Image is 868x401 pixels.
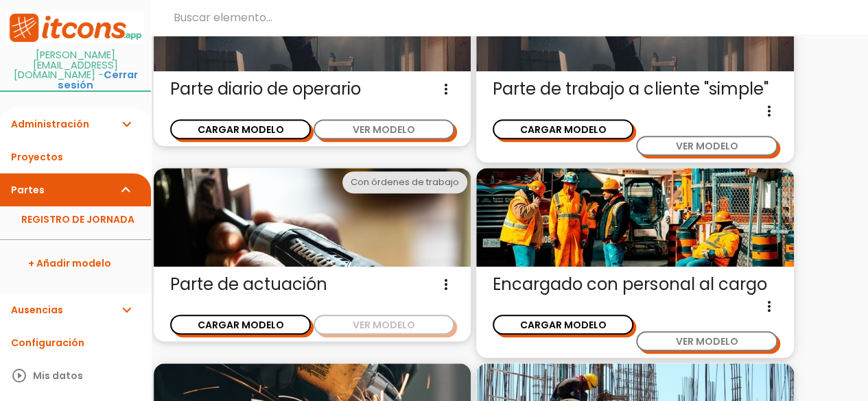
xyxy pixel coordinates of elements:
img: itcons-logo [7,12,144,43]
button: CARGAR MODELO [493,119,633,139]
button: VER MODELO [314,119,454,139]
img: encargado.jpg [476,168,793,267]
a: + Añadir modelo [7,247,144,280]
button: VER MODELO [314,315,454,335]
span: Encargado con personal al cargo [493,274,777,295]
i: more_vert [761,295,777,317]
i: more_vert [761,100,777,122]
i: expand_more [118,173,134,206]
i: more_vert [438,274,454,295]
i: expand_more [118,293,134,326]
i: play_circle_outline [11,359,27,392]
i: expand_more [118,108,134,141]
button: CARGAR MODELO [170,315,311,335]
button: VER MODELO [636,331,777,351]
button: CARGAR MODELO [493,315,633,335]
a: Cerrar sesión [58,68,138,92]
i: more_vert [438,78,454,100]
span: Parte de actuación [170,274,454,295]
span: Parte diario de operario [170,78,454,100]
img: actuacion.jpg [154,168,471,267]
span: Parte de trabajo a cliente "simple" [493,78,777,100]
button: CARGAR MODELO [170,119,311,139]
div: Con órdenes de trabajo [342,171,467,193]
button: VER MODELO [636,136,777,156]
